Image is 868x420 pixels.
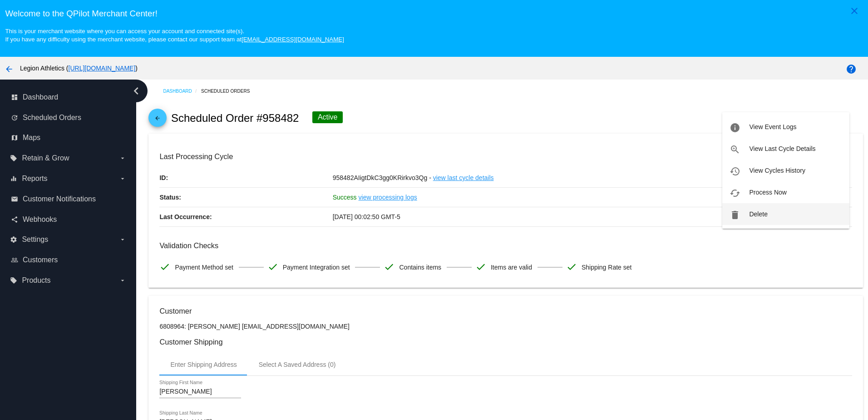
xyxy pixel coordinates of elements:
span: View Cycles History [749,167,805,174]
mat-icon: info [730,122,740,133]
mat-icon: cached [730,188,740,199]
mat-icon: delete [730,210,740,220]
mat-icon: history [730,166,740,177]
mat-icon: zoom_in [730,144,740,155]
span: View Event Logs [749,123,796,130]
span: Process Now [749,189,786,196]
span: View Last Cycle Details [749,145,815,152]
span: Delete [749,210,767,218]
